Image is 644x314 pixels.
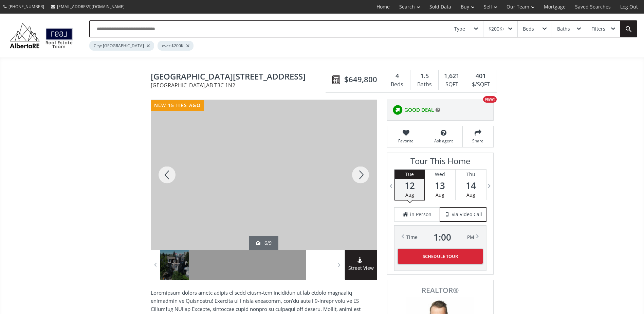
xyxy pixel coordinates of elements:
div: Tue [395,170,424,179]
div: Filters [591,27,605,31]
span: in Person [410,211,431,218]
div: $/SQFT [468,80,493,90]
div: over $200K [158,41,194,51]
div: Thu [456,170,486,179]
div: Baths [557,27,570,31]
span: REALTOR® [395,287,486,294]
span: 1,621 [444,72,459,81]
span: Favorite [391,138,421,144]
span: Aug [466,192,475,198]
div: 1729 31 Street SW #101 Calgary, AB T3C 1N2 - Photo 6 of 9 [151,100,377,250]
span: 12 [395,181,424,190]
button: Schedule Tour [398,249,483,264]
span: [EMAIL_ADDRESS][DOMAIN_NAME] [57,4,125,10]
span: Aug [436,192,444,198]
div: SQFT [442,80,461,90]
span: $649,800 [344,74,377,85]
span: GOOD DEAL [404,106,434,114]
a: [EMAIL_ADDRESS][DOMAIN_NAME] [48,0,128,13]
div: Type [454,27,465,31]
div: $200K+ [489,27,505,31]
span: [PHONE_NUMBER] [8,4,44,10]
div: Time PM [406,232,474,242]
div: Beds [523,27,534,31]
div: 401 [468,72,493,81]
span: Aug [405,192,414,198]
div: Baths [414,80,435,90]
img: Logo [7,21,76,50]
div: Wed [425,170,455,179]
span: 13 [425,181,455,190]
div: 4 [388,72,407,81]
h3: Tour This Home [394,156,486,169]
span: 1729 31 Street SW #101 [151,72,329,83]
span: Ask agent [428,138,459,144]
span: 14 [456,181,486,190]
div: 6/9 [256,240,272,246]
div: new 15 hrs ago [151,100,204,111]
span: via Video Call [452,211,482,218]
span: [GEOGRAPHIC_DATA] , AB T3C 1N2 [151,83,329,88]
div: City: [GEOGRAPHIC_DATA] [89,41,154,51]
span: Share [466,138,490,144]
span: 1 : 00 [434,232,451,242]
div: Beds [388,80,407,90]
img: rating icon [391,103,404,117]
div: 1.5 [414,72,435,81]
span: Street View [345,264,377,272]
div: NEW! [483,96,497,103]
